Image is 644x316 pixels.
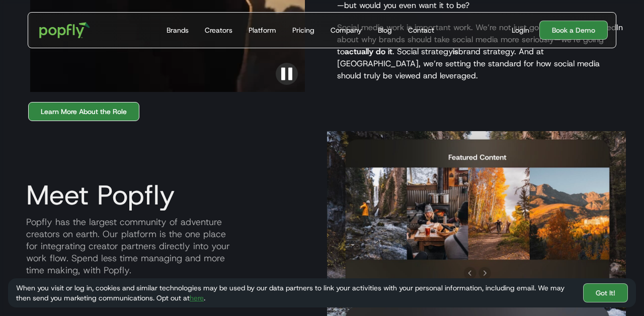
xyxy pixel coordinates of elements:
div: Pricing [292,25,314,35]
a: Company [327,13,366,48]
div: When you visit or log in, cookies and similar technologies may be used by our data partners to li... [16,283,575,303]
img: Pause video [276,63,298,85]
a: Book a Demo [539,21,608,40]
div: Company [331,25,362,35]
a: Blog [374,13,396,48]
div: Platform [249,25,276,35]
a: Got It! [583,283,628,302]
a: Pricing [288,13,318,48]
a: Login [508,25,533,35]
a: Platform [245,13,280,48]
strong: actually do it [345,46,392,57]
div: Blog [378,25,392,35]
a: Creators [201,13,236,48]
a: home [32,15,97,45]
div: Brands [167,25,189,35]
div: Creators [205,25,232,35]
p: Social media work is important work. We’re not just going to post on LinkedIn about why brands sh... [337,22,626,82]
strong: is [453,46,458,57]
a: Learn More About the Role [28,102,139,121]
a: Brands [163,13,193,48]
a: here [190,293,204,302]
a: Contact [404,13,438,48]
h1: Meet Popfly [18,180,175,210]
div: Popfly has the largest community of adventure creators on earth. Our platform is the one place fo... [18,216,317,276]
div: Login [512,25,529,35]
div: Contact [408,25,434,35]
